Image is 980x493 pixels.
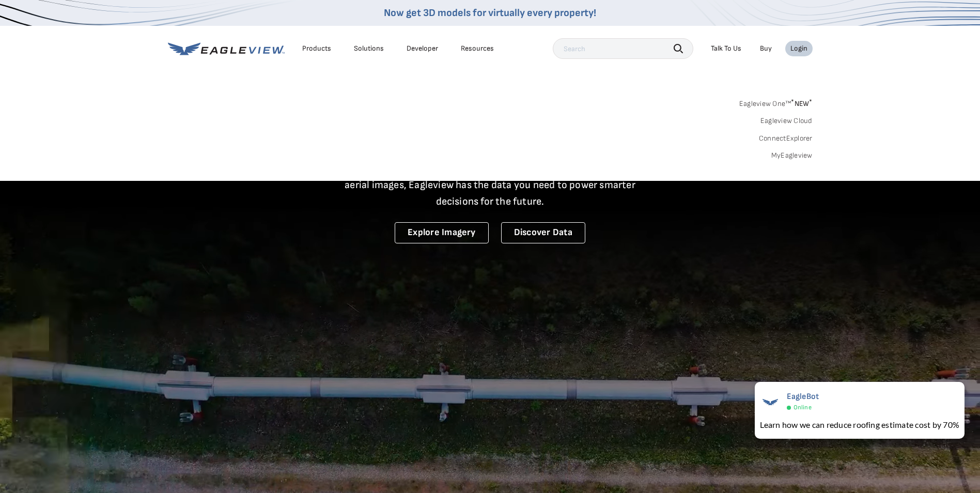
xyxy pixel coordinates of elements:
[760,116,813,126] a: Eagleview Cloud
[760,419,959,431] div: Learn how we can reduce roofing estimate cost by 70%
[354,44,384,53] div: Solutions
[771,151,813,160] a: MyEagleview
[711,44,741,53] div: Talk To Us
[760,392,781,412] img: EagleBot
[384,7,596,19] a: Now get 3D models for virtually every property!
[760,44,772,53] a: Buy
[302,44,331,53] div: Products
[407,44,438,53] a: Developer
[501,222,585,243] a: Discover Data
[739,96,813,108] a: Eagleview One™*NEW*
[794,404,812,411] span: Online
[759,134,813,143] a: ConnectExplorer
[791,99,812,108] span: NEW
[787,392,819,402] span: EagleBot
[395,222,489,243] a: Explore Imagery
[332,160,648,210] p: A new era starts here. Built on more than 3.5 billion high-resolution aerial images, Eagleview ha...
[790,44,807,53] div: Login
[461,44,494,53] div: Resources
[553,38,693,59] input: Search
